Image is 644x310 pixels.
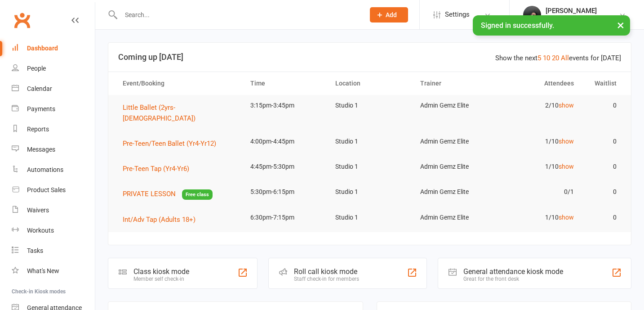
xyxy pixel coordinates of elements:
a: Payments [12,99,95,119]
th: Waitlist [582,72,625,95]
span: Settings [445,4,470,25]
button: Int/Adv Tap (Adults 18+) [123,214,202,225]
td: Studio 1 [327,131,412,152]
div: Product Sales [27,186,66,193]
span: Free class [182,189,213,200]
th: Attendees [497,72,582,95]
div: General attendance kiosk mode [463,267,563,276]
td: 0 [582,131,625,152]
div: People [27,65,46,72]
button: Little Ballet (2yrs-[DEMOGRAPHIC_DATA]) [123,102,234,124]
td: Studio 1 [327,156,412,177]
a: show [559,214,574,221]
div: Show the next events for [DATE] [495,53,621,63]
a: Product Sales [12,180,95,200]
td: Studio 1 [327,95,412,116]
a: 5 [537,54,541,62]
span: Pre-Teen/Teen Ballet (Yr4-Yr12) [123,139,216,148]
td: Studio 1 [327,207,412,228]
td: 0 [582,207,625,228]
button: Add [370,7,408,22]
td: 3:15pm-3:45pm [242,95,327,116]
button: × [613,15,629,35]
span: Add [386,11,397,18]
td: Admin Gemz Elite [412,181,497,202]
a: show [559,138,574,145]
a: 20 [552,54,559,62]
td: 0 [582,181,625,202]
img: thumb_image1739337055.png [523,6,541,24]
div: [PERSON_NAME] [546,7,613,15]
td: 5:30pm-6:15pm [242,181,327,202]
th: Location [327,72,412,95]
td: Admin Gemz Elite [412,156,497,177]
a: show [559,163,574,170]
td: 1/10 [497,156,582,177]
th: Time [242,72,327,95]
div: What's New [27,267,59,274]
div: Calendar [27,85,52,92]
td: 6:30pm-7:15pm [242,207,327,228]
span: Int/Adv Tap (Adults 18+) [123,216,195,224]
div: Staff check-in for members [294,276,359,282]
div: Reports [27,126,49,133]
a: Automations [12,160,95,180]
div: Waivers [27,207,49,214]
h3: Coming up [DATE] [118,53,621,62]
a: Tasks [12,241,95,261]
td: 0/1 [497,181,582,202]
span: Pre-Teen Tap (Yr4-Yr6) [123,165,189,173]
span: PRIVATE LESSON [123,190,176,198]
a: All [561,54,569,62]
td: 0 [582,156,625,177]
a: Messages [12,139,95,160]
a: People [12,58,95,79]
div: Workouts [27,227,54,234]
a: Workouts [12,220,95,241]
div: Class kiosk mode [133,267,189,276]
a: 10 [543,54,550,62]
td: 1/10 [497,131,582,152]
div: Payments [27,105,55,112]
a: Dashboard [12,38,95,58]
input: Search... [118,9,358,21]
div: Messages [27,146,55,153]
td: Admin Gemz Elite [412,95,497,116]
a: Waivers [12,200,95,220]
button: PRIVATE LESSONFree class [123,189,213,200]
td: 4:45pm-5:30pm [242,156,327,177]
div: Tasks [27,247,43,254]
th: Trainer [412,72,497,95]
div: Gemz Elite Dance Studio [546,15,613,23]
a: Clubworx [11,9,33,31]
div: Dashboard [27,45,58,52]
a: show [559,102,574,109]
button: Pre-Teen/Teen Ballet (Yr4-Yr12) [123,138,222,149]
td: Admin Gemz Elite [412,207,497,228]
button: Pre-Teen Tap (Yr4-Yr6) [123,163,195,174]
span: Signed in successfully. [481,21,554,30]
div: Roll call kiosk mode [294,267,359,276]
td: Studio 1 [327,181,412,202]
td: 0 [582,95,625,116]
span: Little Ballet (2yrs-[DEMOGRAPHIC_DATA]) [123,103,195,122]
a: Calendar [12,79,95,99]
div: Automations [27,166,63,173]
a: What's New [12,261,95,281]
td: Admin Gemz Elite [412,131,497,152]
td: 4:00pm-4:45pm [242,131,327,152]
th: Event/Booking [115,72,242,95]
div: Member self check-in [133,276,189,282]
a: Reports [12,119,95,139]
td: 2/10 [497,95,582,116]
td: 1/10 [497,207,582,228]
div: Great for the front desk [463,276,563,282]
